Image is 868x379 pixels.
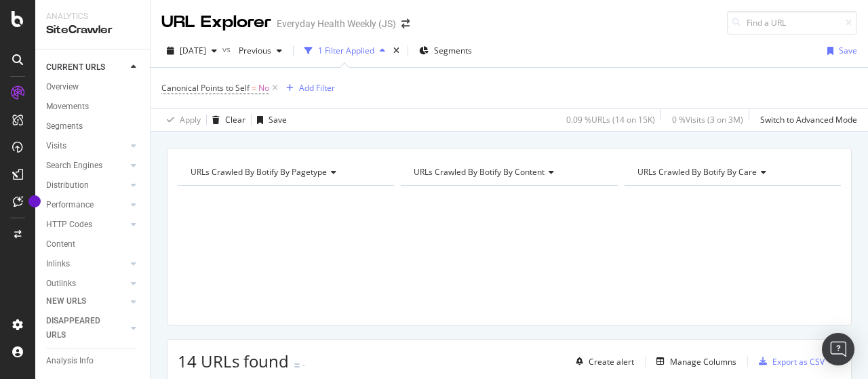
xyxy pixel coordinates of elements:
[46,314,127,342] a: DISAPPEARED URLS
[46,119,140,134] a: Segments
[414,40,477,62] button: Segments
[180,114,201,125] div: Apply
[191,166,327,178] span: URLs Crawled By Botify By pagetype
[46,178,127,193] a: Distribution
[161,40,222,62] button: [DATE]
[277,17,396,31] div: Everyday Health Weekly (JS)
[222,43,233,55] span: vs
[46,277,127,291] a: Outlinks
[269,114,287,125] div: Save
[207,109,245,131] button: Clear
[822,333,854,365] div: Open Intercom Messenger
[46,139,127,153] a: Visits
[589,356,634,367] div: Create alert
[28,195,41,207] div: Tooltip anchor
[46,100,89,114] div: Movements
[46,294,127,308] a: NEW URLS
[281,80,335,96] button: Add Filter
[46,159,102,173] div: Search Engines
[46,257,127,271] a: Inlinks
[294,363,300,367] img: Equal
[46,198,94,212] div: Performance
[46,257,70,271] div: Inlinks
[252,109,287,131] button: Save
[46,218,127,232] a: HTTP Codes
[46,237,140,252] a: Content
[670,356,736,367] div: Manage Columns
[225,114,245,125] div: Clear
[434,45,472,56] span: Segments
[161,11,271,34] div: URL Explorer
[46,159,127,173] a: Search Engines
[839,45,857,56] div: Save
[772,356,825,367] div: Export as CSV
[178,350,289,372] span: 14 URLs found
[651,353,736,370] button: Manage Columns
[46,60,105,75] div: CURRENT URLS
[180,45,206,56] span: 2025 Sep. 28th
[46,178,89,193] div: Distribution
[753,351,825,372] button: Export as CSV
[46,80,140,94] a: Overview
[302,359,305,371] div: -
[258,79,269,98] span: No
[46,139,66,153] div: Visits
[161,82,250,94] span: Canonical Points to Self
[822,40,857,62] button: Save
[318,45,374,56] div: 1 Filter Applied
[299,40,391,62] button: 1 Filter Applied
[46,119,83,134] div: Segments
[391,44,402,58] div: times
[46,354,140,368] a: Analysis Info
[635,161,829,183] h4: URLs Crawled By Botify By care
[46,60,127,75] a: CURRENT URLS
[755,109,857,131] button: Switch to Advanced Mode
[46,80,79,94] div: Overview
[566,114,655,125] div: 0.09 % URLs ( 14 on 15K )
[46,354,94,368] div: Analysis Info
[188,161,382,183] h4: URLs Crawled By Botify By pagetype
[411,161,605,183] h4: URLs Crawled By Botify By content
[299,82,335,94] div: Add Filter
[46,277,76,291] div: Outlinks
[46,237,75,252] div: Content
[637,166,757,178] span: URLs Crawled By Botify By care
[672,114,743,125] div: 0 % Visits ( 3 on 3M )
[760,114,857,125] div: Switch to Advanced Mode
[401,19,410,28] div: arrow-right-arrow-left
[233,40,288,62] button: Previous
[570,351,634,372] button: Create alert
[46,218,92,232] div: HTTP Codes
[46,11,139,22] div: Analytics
[46,314,115,342] div: DISAPPEARED URLS
[46,294,86,308] div: NEW URLS
[414,166,545,178] span: URLs Crawled By Botify By content
[46,22,139,38] div: SiteCrawler
[727,11,857,35] input: Find a URL
[46,100,140,114] a: Movements
[161,109,201,131] button: Apply
[252,82,256,94] span: =
[46,198,127,212] a: Performance
[233,45,271,56] span: Previous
